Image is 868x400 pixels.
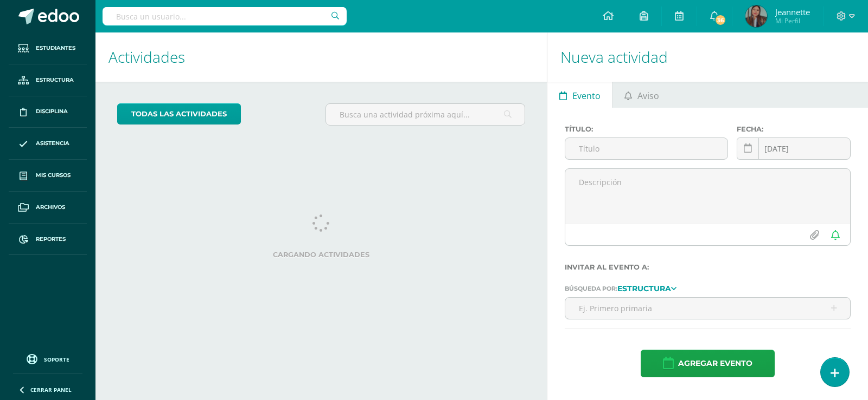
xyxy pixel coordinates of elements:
label: Invitar al evento a: [565,263,851,271]
span: Reportes [36,235,66,244]
label: Cargando actividades [117,251,525,259]
span: Mis cursos [36,171,71,180]
label: Título: [565,125,728,133]
input: Busca una actividad próxima aquí... [326,104,525,125]
span: Búsqueda por: [565,285,617,292]
label: Fecha: [737,125,851,133]
a: Reportes [9,224,87,255]
button: Agregar evento [641,350,775,377]
a: Estructura [9,64,87,96]
h1: Actividades [108,32,534,82]
span: Asistencia [36,139,69,148]
input: Fecha de entrega [737,138,850,159]
a: Estudiantes [9,32,87,64]
a: Archivos [9,192,87,224]
span: 36 [714,14,726,26]
span: Estructura [36,76,74,84]
a: Evento [547,82,612,108]
input: Busca un usuario... [103,7,347,25]
span: Mi Perfil [775,16,810,25]
a: Mis cursos [9,160,87,192]
span: Agregar evento [678,350,752,377]
a: todas las Actividades [117,103,241,124]
span: Disciplina [36,107,68,116]
span: Aviso [637,83,659,109]
a: Aviso [612,82,671,108]
span: Archivos [36,203,65,212]
input: Título [565,138,727,159]
a: Soporte [13,351,82,366]
h1: Nueva actividad [560,32,855,82]
img: e0e3018be148909e9b9cf69bbfc1c52d.png [745,5,767,27]
a: Disciplina [9,96,87,128]
span: Cerrar panel [30,386,72,394]
span: Estudiantes [36,44,75,53]
strong: Estructura [617,284,671,293]
span: Soporte [44,356,69,363]
span: Jeannette [775,6,810,17]
span: Evento [572,83,601,109]
a: Estructura [617,284,676,292]
input: Ej. Primero primaria [565,298,850,319]
a: Asistencia [9,128,87,160]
